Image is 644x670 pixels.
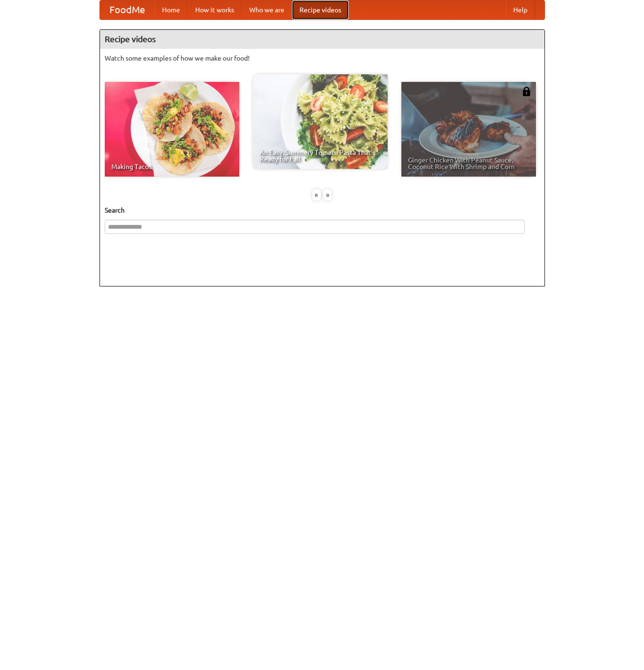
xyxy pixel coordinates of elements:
h5: Search [105,205,540,215]
a: How it works [188,0,242,19]
a: Making Tacos [105,82,239,177]
span: An Easy, Summery Tomato Pasta That's Ready for Fall [260,149,381,162]
span: Making Tacos [111,163,233,170]
div: « [312,189,321,201]
a: FoodMe [100,0,154,19]
a: Home [154,0,188,19]
img: 483408.png [522,87,531,96]
h4: Recipe videos [100,30,544,49]
a: Help [506,0,535,19]
a: An Easy, Summery Tomato Pasta That's Ready for Fall [253,74,388,169]
a: Recipe videos [292,0,349,19]
div: » [323,189,332,201]
a: Who we are [242,0,292,19]
p: Watch some examples of how we make our food! [105,54,540,63]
